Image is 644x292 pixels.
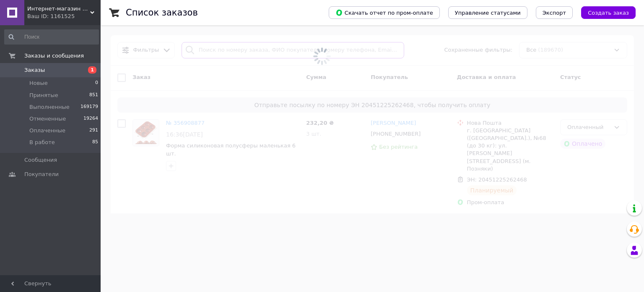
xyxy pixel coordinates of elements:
[29,103,70,111] span: Выполненные
[536,6,573,19] button: Экспорт
[448,6,527,19] button: Управление статусами
[80,103,98,111] span: 169179
[126,8,198,18] h1: Список заказов
[92,139,98,146] span: 85
[329,6,440,19] button: Скачать отчет по пром-оплате
[29,139,55,146] span: В работе
[95,79,98,87] span: 0
[27,5,90,13] span: Интернет-магазин "Повар, пекарь и кондитер"
[581,6,636,19] button: Создать заказ
[24,171,59,178] span: Покупатели
[4,29,99,45] input: Поиск
[24,66,45,74] span: Заказы
[573,9,636,16] a: Создать заказ
[335,9,433,16] span: Скачать отчет по пром-оплате
[24,52,84,60] span: Заказы и сообщения
[543,10,566,16] span: Экспорт
[88,66,96,74] span: 1
[24,156,57,164] span: Сообщения
[89,92,98,99] span: 851
[455,10,521,16] span: Управление статусами
[29,79,48,87] span: Новые
[83,115,98,123] span: 19264
[27,13,101,20] div: Ваш ID: 1161525
[89,127,98,134] span: 291
[29,115,66,123] span: Отмененные
[29,92,58,99] span: Принятые
[588,10,629,16] span: Создать заказ
[29,127,65,134] span: Оплаченные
